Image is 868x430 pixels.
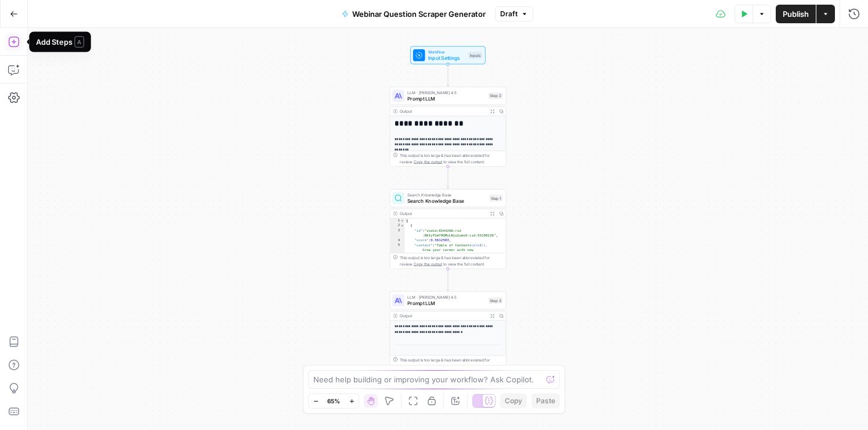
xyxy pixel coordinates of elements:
[74,36,84,48] span: A
[400,255,502,267] div: This output is too large & has been abbreviated for review. to view the full content.
[335,5,493,23] button: Webinar Question Scraper Generator
[390,189,507,268] div: Search Knowledge BaseSearch Knowledge BaseStep 1Output[ { "id":"vsdid:6544298:rid :RKIyTGmY9QMsLN...
[400,218,404,223] span: Toggle code folding, rows 1 through 7
[414,261,442,266] span: Copy the output
[390,238,404,243] div: 4
[495,6,533,21] button: Draft
[407,95,486,102] span: Prompt LLM
[414,159,442,164] span: Copy the output
[400,210,486,216] div: Output
[352,8,486,20] span: Webinar Question Scraper Generator
[327,396,340,406] span: 65%
[500,393,527,408] button: Copy
[500,9,518,19] span: Draft
[400,108,486,114] div: Output
[407,192,486,198] span: Search Knowledge Base
[447,269,449,291] g: Edge from step_1 to step_3
[489,92,503,99] div: Step 2
[447,167,449,189] g: Edge from step_2 to step_1
[536,396,555,406] span: Paste
[505,396,522,406] span: Copy
[428,54,465,62] span: Input Settings
[400,357,502,370] div: This output is too large & has been abbreviated for review. to view the full content.
[390,228,404,238] div: 3
[783,8,809,20] span: Publish
[390,46,507,64] div: WorkflowInput SettingsInputs
[400,223,404,228] span: Toggle code folding, rows 2 through 6
[390,223,404,228] div: 2
[407,299,486,307] span: Prompt LLM
[428,49,465,55] span: Workflow
[447,64,449,87] g: Edge from start to step_2
[468,52,482,59] div: Inputs
[489,195,502,202] div: Step 1
[531,393,560,408] button: Paste
[407,197,486,205] span: Search Knowledge Base
[407,89,486,95] span: LLM · [PERSON_NAME] 4.5
[36,36,84,48] div: Add Steps
[776,5,816,23] button: Publish
[489,297,503,304] div: Step 3
[414,364,442,368] span: Copy the output
[390,218,404,223] div: 1
[407,294,486,300] span: LLM · [PERSON_NAME] 4.5
[400,153,502,165] div: This output is too large & has been abbreviated for review. to view the full content.
[400,313,486,318] div: Output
